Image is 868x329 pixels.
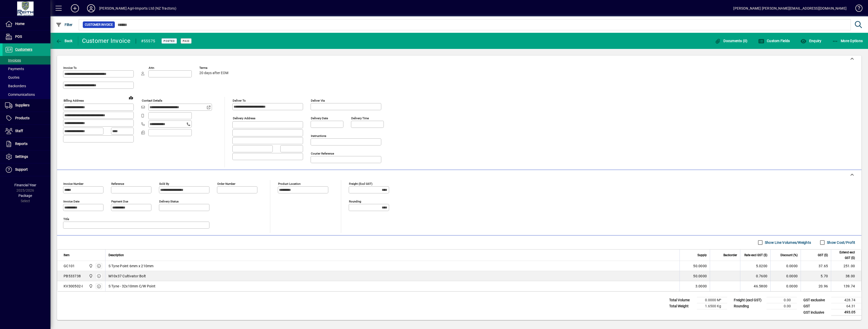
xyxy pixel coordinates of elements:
[723,252,737,258] span: Backorder
[693,263,707,268] span: 50.0000
[233,99,246,102] mat-label: Deliver To
[63,182,84,186] mat-label: Invoice number
[351,116,369,120] mat-label: Delivery time
[149,66,154,70] mat-label: Attn
[831,261,861,271] td: 251.00
[831,36,864,45] button: More Options
[801,271,831,281] td: 5.70
[311,134,326,138] mat-label: Instructions
[164,39,175,43] span: Posted
[88,263,93,269] span: Ashburton
[349,200,361,203] mat-label: Rounding
[311,99,325,102] mat-label: Deliver via
[733,4,847,12] div: [PERSON_NAME] [PERSON_NAME][EMAIL_ADDRESS][DOMAIN_NAME]
[3,138,50,150] a: Reports
[108,274,146,279] span: M10x37 Cultivator Bolt
[834,250,855,261] span: Extend excl GST ($)
[758,39,790,43] span: Custom Fields
[199,71,228,75] span: 20 days after EOM
[108,263,154,268] span: S Tyne Point 6mm x 210mm
[3,112,50,125] a: Products
[697,252,707,258] span: Supply
[127,94,135,102] a: View on map
[99,4,176,12] div: [PERSON_NAME] Agri-Imports Ltd (NZ Tractors)
[770,281,801,291] td: 0.0000
[111,200,128,203] mat-label: Payment due
[831,281,861,291] td: 139.74
[15,103,30,107] span: Suppliers
[278,182,301,186] mat-label: Product location
[693,274,707,279] span: 50.0000
[64,263,75,268] div: GC101
[767,297,797,303] td: 0.00
[818,252,828,258] span: GST ($)
[85,22,113,27] span: Customer Invoice
[108,284,156,289] span: S Tyne - 32x10mm C/W Point
[3,151,50,163] a: Settings
[832,39,863,43] span: More Options
[3,99,50,112] a: Suppliers
[3,31,50,43] a: POS
[63,217,69,221] mat-label: Title
[744,252,767,258] span: Rate excl GST ($)
[15,142,28,146] span: Reports
[50,36,78,45] app-page-header-button: Back
[56,39,73,43] span: Back
[667,297,697,303] td: Total Volume
[743,274,767,279] div: 0.7600
[15,167,28,171] span: Support
[764,240,811,245] label: Show Line Volumes/Weights
[801,297,831,303] td: GST exclusive
[15,129,23,133] span: Staff
[63,200,79,203] mat-label: Invoice date
[64,284,83,289] div: KV300502-I
[743,263,767,268] div: 5.0200
[18,194,32,198] span: Package
[3,90,50,99] a: Communications
[770,261,801,271] td: 0.0000
[767,303,797,309] td: 0.00
[5,93,35,97] span: Communications
[88,283,93,289] span: Ashburton
[183,39,189,43] span: Paid
[695,284,707,289] span: 3.0000
[67,4,83,13] button: Add
[831,297,861,303] td: 428.74
[770,271,801,281] td: 0.0000
[801,303,831,309] td: GST
[3,73,50,82] a: Quotes
[714,36,749,45] button: Documents (0)
[3,82,50,90] a: Backorders
[801,261,831,271] td: 37.65
[826,240,855,245] label: Show Cost/Profit
[801,281,831,291] td: 20.96
[15,155,28,159] span: Settings
[311,116,328,120] mat-label: Delivery date
[55,36,74,45] button: Back
[852,1,862,17] a: Knowledge Base
[801,309,831,316] td: GST inclusive
[3,18,50,30] a: Home
[15,35,22,39] span: POS
[55,20,74,29] button: Filter
[5,67,24,71] span: Payments
[799,36,823,45] button: Enquiry
[831,309,861,316] td: 493.05
[82,37,131,45] div: Customer Invoice
[780,252,798,258] span: Discount (%)
[731,303,767,309] td: Rounding
[743,284,767,289] div: 46.5800
[15,47,32,51] span: Customers
[159,200,179,203] mat-label: Delivery status
[199,66,230,70] span: Terms
[63,66,77,70] mat-label: Invoice To
[14,183,36,187] span: Financial Year
[757,36,791,45] button: Custom Fields
[667,303,697,309] td: Total Weight
[3,163,50,176] a: Support
[3,56,50,65] a: Invoices
[56,23,73,27] span: Filter
[831,303,861,309] td: 64.31
[3,125,50,137] a: Staff
[5,84,26,88] span: Backorders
